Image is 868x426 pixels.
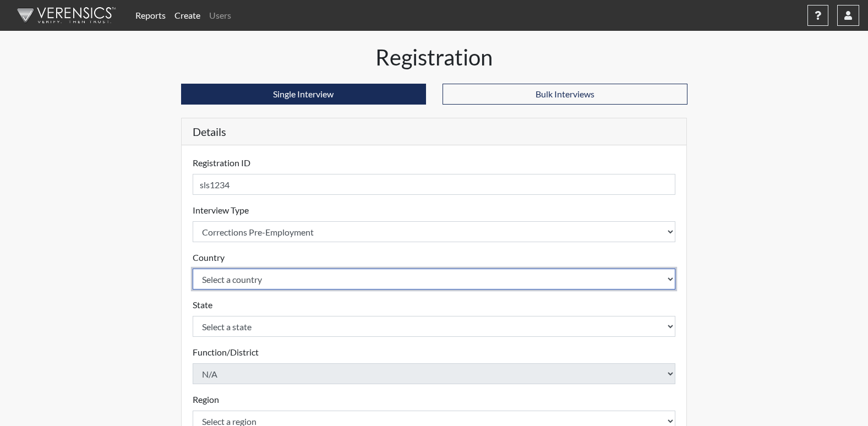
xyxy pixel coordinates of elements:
[182,118,687,145] h5: Details
[193,298,212,312] label: State
[193,156,250,170] label: Registration ID
[205,4,236,26] a: Users
[193,204,249,217] label: Interview Type
[443,84,687,105] button: Bulk Interviews
[131,4,170,26] a: Reports
[193,251,225,264] label: Country
[181,44,687,70] h1: Registration
[193,393,219,406] label: Region
[170,4,205,26] a: Create
[193,174,676,195] input: Insert a Registration ID, which needs to be a unique alphanumeric value for each interviewee
[181,84,426,105] button: Single Interview
[193,346,259,359] label: Function/District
